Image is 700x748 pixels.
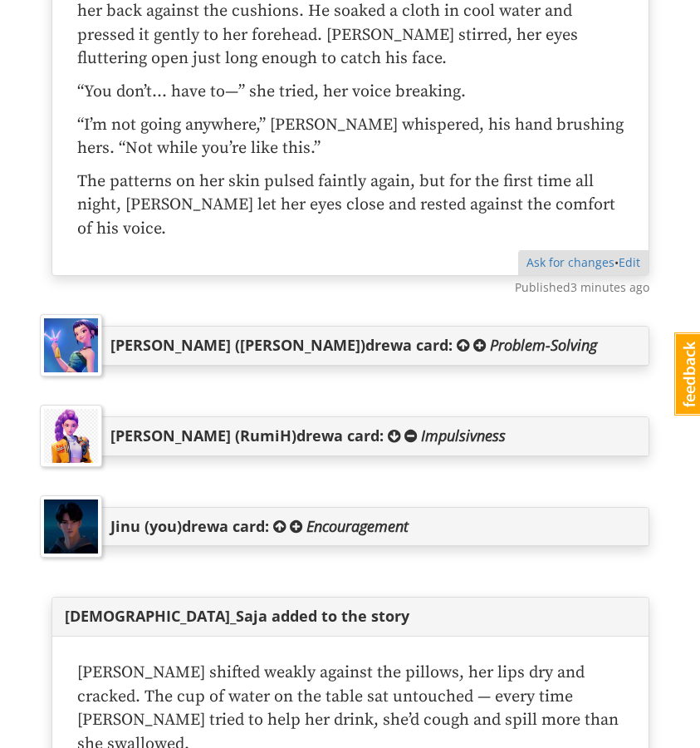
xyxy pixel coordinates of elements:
[110,335,457,355] strong: [PERSON_NAME] ([PERSON_NAME]) drew a card :
[515,279,649,296] span: Published 3 minutes ago
[526,254,614,270] a: Ask for changes
[52,598,649,637] div: [DEMOGRAPHIC_DATA]_Saja added to the story
[77,170,624,242] p: The patterns on her skin pulsed faintly again, but for the first time all night, [PERSON_NAME] le...
[110,426,388,445] strong: [PERSON_NAME] (RumiH) drew a card :
[77,114,624,161] p: “I’m not going anywhere,” [PERSON_NAME] whispered, his hand brushing hers. “Not while you’re like...
[44,499,98,554] img: bop79rzezw3hxrsyp9o4.jpg
[619,254,640,270] a: Edit
[273,516,409,536] span: Encouragement
[388,426,506,445] span: Impulsivness
[77,81,624,105] p: “You don’t… have to—” she tried, her voice breaking.
[614,254,619,270] span: •
[44,409,98,463] img: mqaaoyuezfhzkho6odls.jpg
[457,335,597,355] span: Problem-Solving
[44,318,98,372] img: cofqrsvea4pzuj3ykeht.jpg
[110,516,273,536] strong: Jinu (you) drew a card :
